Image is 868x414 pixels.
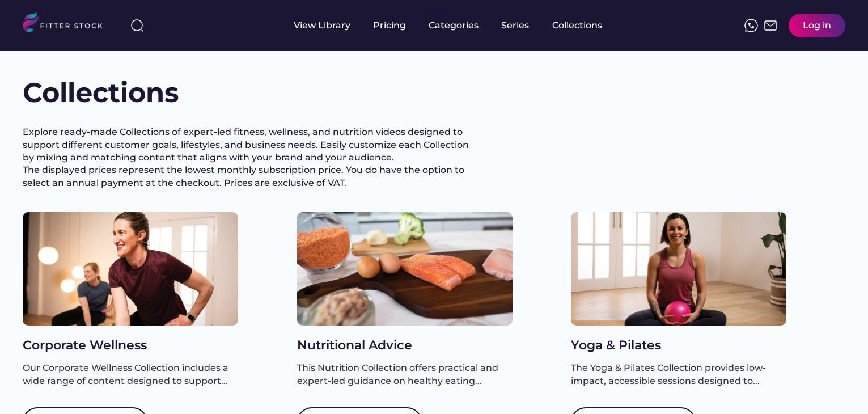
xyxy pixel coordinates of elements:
[803,318,859,370] iframe: chat widget
[297,362,513,387] div: This Nutrition Collection offers practical and expert-led guidance on healthy eating...
[764,19,777,32] img: Frame%2051.svg
[23,74,179,112] h1: Collections
[571,337,786,354] div: Yoga & Pilates
[429,19,479,32] div: Categories
[744,19,758,32] img: meteor-icons_whatsapp%20%281%29.svg
[294,19,350,32] div: View Library
[23,362,238,387] div: Our Corporate Wellness Collection includes a wide range of content designed to support...
[803,19,831,32] div: Log in
[501,19,530,32] div: Series
[820,369,857,403] iframe: chat widget
[130,19,144,32] img: search-normal%203.svg
[297,337,513,354] div: Nutritional Advice
[23,126,476,189] h2: Explore ready-made Collections of expert-led fitness, wellness, and nutrition videos designed to ...
[373,19,406,32] div: Pricing
[23,12,112,36] img: LOGO.svg
[571,362,786,387] div: The Yoga & Pilates Collection provides low-impact, accessible sessions designed to...
[23,337,238,354] div: Corporate Wellness
[429,6,443,17] div: fvck
[552,19,602,32] div: Collections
